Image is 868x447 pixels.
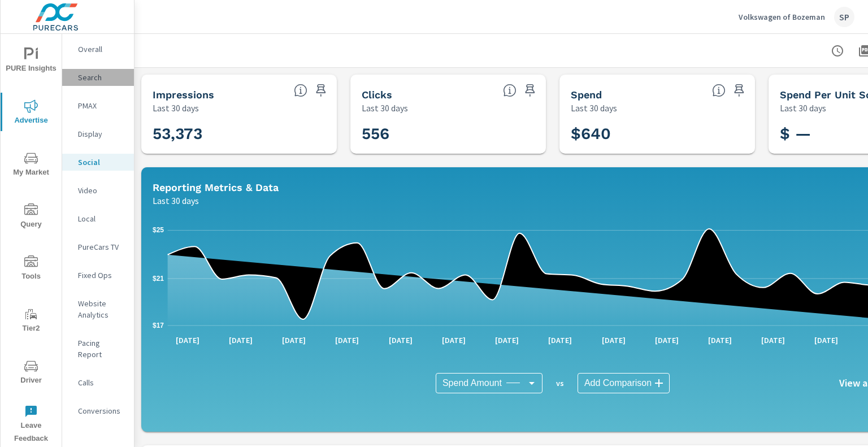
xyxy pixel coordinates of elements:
[153,226,164,234] text: $25
[806,335,846,346] p: [DATE]
[78,241,125,253] p: PureCars TV
[487,335,527,346] p: [DATE]
[62,69,134,86] div: Search
[503,84,517,97] span: The number of times an ad was clicked by a consumer.
[62,182,134,199] div: Video
[362,101,408,115] p: Last 30 days
[4,359,58,387] span: Driver
[153,89,214,101] h5: Impressions
[62,210,134,227] div: Local
[4,255,58,283] span: Tools
[153,181,279,193] h5: Reporting Metrics & Data
[312,81,330,99] span: Save this to your personalized report
[62,267,134,284] div: Fixed Ops
[78,157,125,168] p: Social
[78,337,125,360] p: Pacing Report
[540,335,580,346] p: [DATE]
[647,335,687,346] p: [DATE]
[542,378,578,388] p: vs
[730,81,748,99] span: Save this to your personalized report
[571,89,602,101] h5: Spend
[62,41,134,58] div: Overall
[4,151,58,179] span: My Market
[739,12,825,22] p: Volkswagen of Bozeman
[153,124,325,144] h3: 53,373
[584,377,652,389] span: Add Comparison
[62,97,134,114] div: PMAX
[153,194,199,207] p: Last 30 days
[834,7,854,27] div: SP
[700,335,740,346] p: [DATE]
[62,374,134,391] div: Calls
[381,335,420,346] p: [DATE]
[571,101,617,115] p: Last 30 days
[62,125,134,142] div: Display
[753,335,793,346] p: [DATE]
[78,377,125,388] p: Calls
[362,124,535,144] h3: 556
[78,100,125,111] p: PMAX
[62,295,134,323] div: Website Analytics
[274,335,314,346] p: [DATE]
[78,270,125,281] p: Fixed Ops
[153,101,199,115] p: Last 30 days
[327,335,367,346] p: [DATE]
[78,185,125,196] p: Video
[4,203,58,231] span: Query
[78,213,125,224] p: Local
[78,128,125,140] p: Display
[294,84,307,97] span: The number of times an ad was shown on your behalf.
[153,322,164,329] text: $17
[594,335,633,346] p: [DATE]
[62,335,134,363] div: Pacing Report
[62,238,134,255] div: PureCars TV
[712,84,726,97] span: The amount of money spent on advertising during the period.
[4,405,58,445] span: Leave Feedback
[62,154,134,171] div: Social
[4,307,58,335] span: Tier2
[521,81,539,99] span: Save this to your personalized report
[4,99,58,127] span: Advertise
[571,124,744,144] h3: $640
[434,335,474,346] p: [DATE]
[780,101,826,115] p: Last 30 days
[78,44,125,55] p: Overall
[4,47,58,75] span: PURE Insights
[62,402,134,419] div: Conversions
[442,377,502,389] span: Spend Amount
[168,335,207,346] p: [DATE]
[578,373,670,393] div: Add Comparison
[78,298,125,320] p: Website Analytics
[78,405,125,416] p: Conversions
[362,89,392,101] h5: Clicks
[221,335,261,346] p: [DATE]
[78,72,125,83] p: Search
[153,275,164,283] text: $21
[436,373,542,393] div: Spend Amount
